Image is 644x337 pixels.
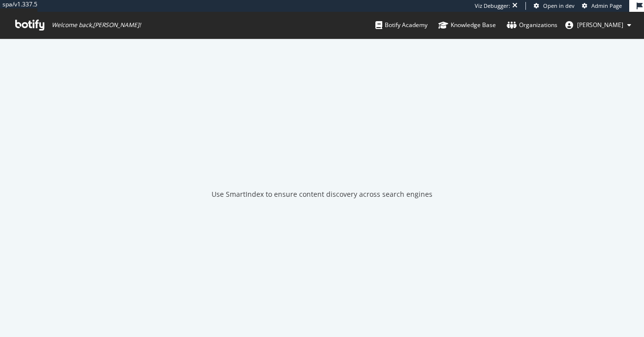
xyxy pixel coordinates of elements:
[591,2,622,9] span: Admin Page
[375,20,428,30] div: Botify Academy
[375,12,428,38] a: Botify Academy
[438,20,496,30] div: Knowledge Base
[507,12,557,38] a: Organizations
[557,17,639,33] button: [PERSON_NAME]
[438,12,496,38] a: Knowledge Base
[475,2,510,10] div: Viz Debugger:
[507,20,557,30] div: Organizations
[543,2,575,9] span: Open in dev
[52,21,141,29] span: Welcome back, [PERSON_NAME] !
[534,2,575,10] a: Open in dev
[577,21,623,29] span: kerry
[582,2,622,10] a: Admin Page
